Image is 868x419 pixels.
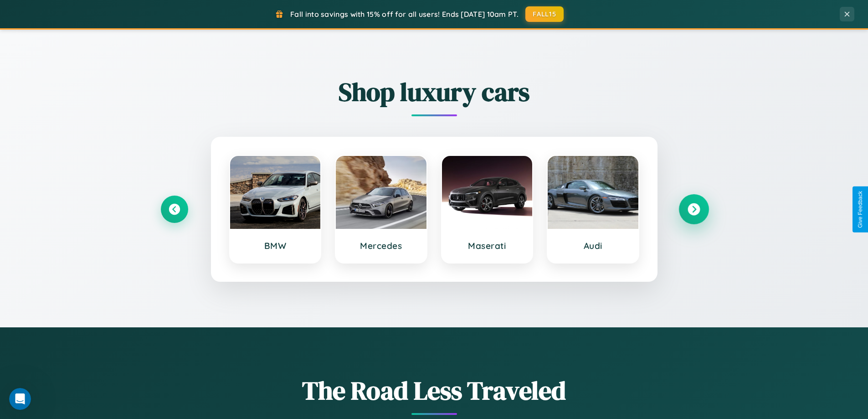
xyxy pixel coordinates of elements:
[557,240,629,251] h3: Audi
[9,388,31,410] iframe: Intercom live chat
[525,6,564,22] button: FALL15
[161,373,708,408] h1: The Road Less Traveled
[857,191,863,228] div: Give Feedback
[451,240,524,251] h3: Maserati
[161,74,708,109] h2: Shop luxury cars
[345,240,417,251] h3: Mercedes
[290,10,519,19] span: Fall into savings with 15% off for all users! Ends [DATE] 10am PT.
[239,240,312,251] h3: BMW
